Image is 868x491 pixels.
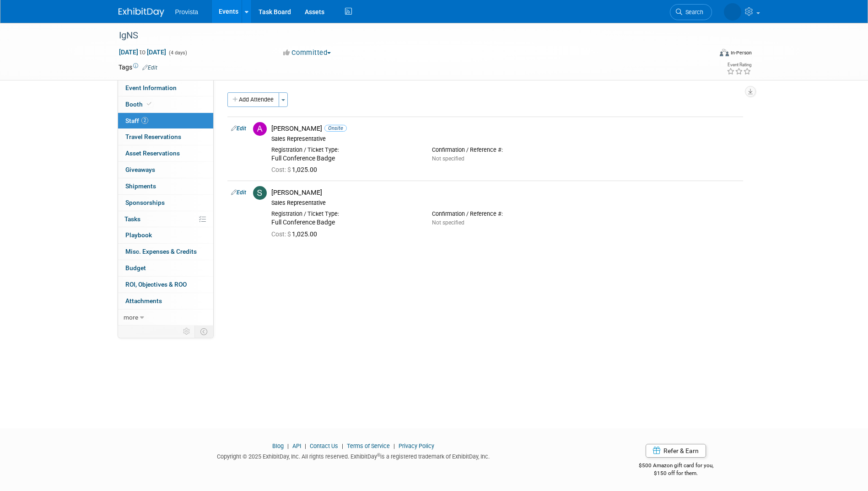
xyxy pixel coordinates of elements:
[271,166,292,173] span: Cost: $
[118,80,213,96] a: Event Information
[118,211,213,227] a: Tasks
[432,210,579,218] div: Confirmation / Reference #:
[271,155,418,163] div: Full Conference Badge
[227,92,279,107] button: Add Attendee
[118,195,213,211] a: Sponsorships
[125,149,180,157] span: Asset Reservations
[231,189,246,196] a: Edit
[340,443,345,449] span: |
[124,314,138,321] span: more
[125,264,146,272] span: Budget
[125,84,177,91] span: Event Information
[253,186,267,200] img: S.jpg
[119,48,167,56] span: [DATE] [DATE]
[119,450,589,461] div: Copyright © 2025 ExhibitDay, Inc. All rights reserved. ExhibitDay is a registered trademark of Ex...
[118,178,213,194] a: Shipments
[231,125,246,132] a: Edit
[125,199,165,206] span: Sponsorships
[682,9,703,16] span: Search
[292,443,301,449] a: API
[399,443,434,449] a: Privacy Policy
[271,124,739,133] div: [PERSON_NAME]
[125,133,181,140] span: Travel Reservations
[324,125,347,132] span: Onsite
[432,155,464,162] span: Not specified
[271,199,739,207] div: Sales Representative
[147,101,151,107] i: Booth reservation complete
[271,230,292,238] span: Cost: $
[124,215,140,223] span: Tasks
[142,64,157,71] a: Edit
[602,470,750,477] div: $150 off for them.
[432,146,579,154] div: Confirmation / Reference #:
[125,231,152,239] span: Playbook
[118,293,213,309] a: Attachments
[271,219,418,227] div: Full Conference Badge
[271,230,321,238] span: 1,025.00
[602,456,750,477] div: $500 Amazon gift card for you,
[253,122,267,136] img: A.jpg
[720,49,729,56] img: Format-Inperson.png
[272,443,284,449] a: Blog
[119,8,164,17] img: ExhibitDay
[118,145,213,161] a: Asset Reservations
[141,117,148,124] span: 2
[116,27,698,44] div: IgNS
[391,443,397,449] span: |
[125,101,153,108] span: Booth
[724,3,741,21] img: Shai Davis
[271,135,739,143] div: Sales Representative
[118,162,213,178] a: Giveaways
[125,297,162,304] span: Attachments
[118,244,213,260] a: Misc. Expenses & Credits
[179,326,195,337] td: Personalize Event Tab Strip
[118,310,213,326] a: more
[168,50,187,56] span: (4 days)
[194,326,213,337] td: Toggle Event Tabs
[310,443,338,449] a: Contact Us
[118,129,213,145] a: Travel Reservations
[119,63,157,72] td: Tags
[118,113,213,129] a: Staff2
[175,8,199,16] span: Provista
[658,48,752,61] div: Event Format
[138,48,147,56] span: to
[432,219,464,226] span: Not specified
[125,248,197,255] span: Misc. Expenses & Credits
[125,182,156,190] span: Shipments
[118,96,213,112] a: Booth
[125,166,155,173] span: Giveaways
[118,277,213,293] a: ROI, Objectives & ROO
[271,166,321,173] span: 1,025.00
[727,63,751,67] div: Event Rating
[271,146,418,154] div: Registration / Ticket Type:
[271,210,418,218] div: Registration / Ticket Type:
[285,443,291,449] span: |
[670,4,712,20] a: Search
[646,444,706,458] a: Refer & Earn
[377,453,380,458] sup: ®
[125,117,148,124] span: Staff
[280,48,334,58] button: Committed
[302,443,308,449] span: |
[730,49,752,56] div: In-Person
[118,227,213,243] a: Playbook
[271,188,739,197] div: [PERSON_NAME]
[125,281,187,288] span: ROI, Objectives & ROO
[347,443,390,449] a: Terms of Service
[118,260,213,276] a: Budget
